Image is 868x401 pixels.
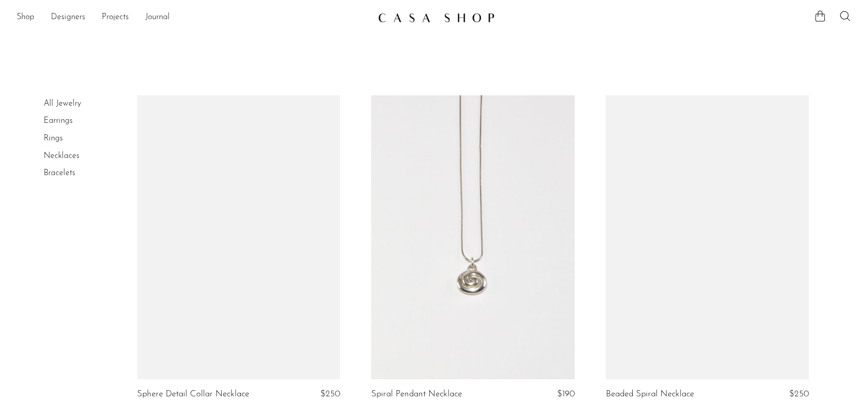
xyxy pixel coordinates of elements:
nav: Desktop navigation [17,9,370,26]
span: $250 [320,390,340,398]
span: $190 [557,390,575,398]
a: Bracelets [44,169,75,177]
a: Sphere Detail Collar Necklace [137,390,249,399]
a: All Jewelry [44,99,81,108]
a: Projects [102,11,129,24]
a: Beaded Spiral Necklace [606,390,694,399]
a: Designers [51,11,85,24]
ul: NEW HEADER MENU [17,9,370,26]
a: Spiral Pendant Necklace [371,390,462,399]
a: Shop [17,11,34,24]
a: Necklaces [44,152,79,160]
span: $250 [789,390,809,398]
a: Journal [145,11,170,24]
a: Earrings [44,117,73,125]
a: Rings [44,134,63,142]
